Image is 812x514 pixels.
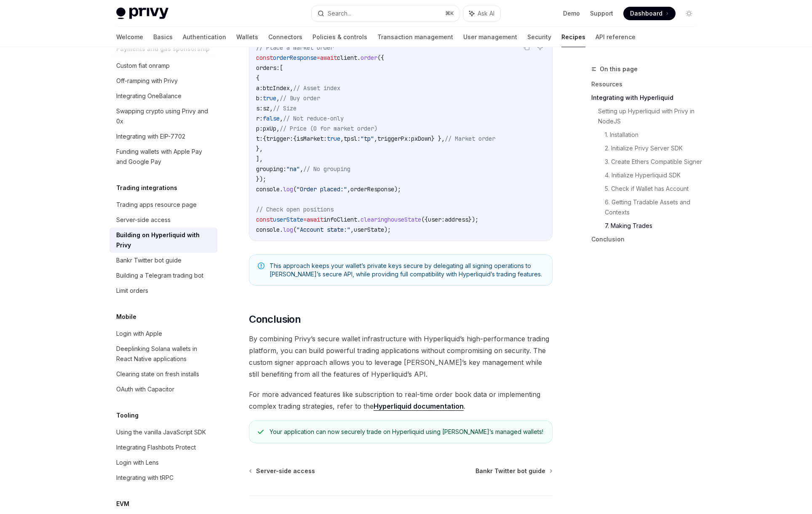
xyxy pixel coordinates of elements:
span: trigger: [266,135,293,142]
a: OAuth with Capacitor [110,382,217,397]
div: Custom fiat onramp [116,61,170,71]
a: Using the vanilla JavaScript SDK [110,425,217,440]
h5: Trading integrations [116,183,177,193]
span: // Buy order [280,94,320,102]
span: clearinghouseState [361,216,421,223]
span: , [276,125,280,132]
a: API reference [596,27,636,47]
span: await [320,54,337,62]
span: userState [273,216,303,223]
a: Conclusion [591,233,702,246]
span: s: [256,104,263,112]
span: grouping: [256,165,286,173]
span: { [256,74,259,82]
span: false [263,115,280,122]
span: // Place a market order [256,44,334,51]
span: . [357,216,361,223]
span: [ [280,64,283,72]
div: Bankr Twitter bot guide [116,255,182,265]
button: Search...⌘K [312,6,459,21]
span: } }, [431,135,445,142]
h5: Mobile [116,312,136,322]
span: }); [468,216,478,223]
a: 2. Initialize Privy Server SDK [605,142,702,155]
span: t: [256,135,263,142]
span: "tp" [361,135,374,142]
span: ], [256,155,263,163]
span: , [280,115,283,122]
span: "na" [286,165,300,173]
span: // Size [273,104,296,112]
span: ); [384,226,391,233]
button: Ask AI [463,6,500,21]
div: Building a Telegram trading bot [116,270,203,281]
h5: EVM [116,499,129,509]
span: // Market order [445,135,495,142]
a: Integrating with tRPC [110,470,217,485]
span: Conclusion [249,313,301,326]
div: Funding wallets with Apple Pay and Google Pay [116,147,212,167]
a: Building on Hyperliquid with Privy [110,228,217,253]
span: , [290,84,293,92]
span: true [263,94,276,102]
a: User management [463,27,517,47]
span: , [300,165,303,173]
span: ( [293,226,296,233]
a: Connectors [268,27,302,47]
svg: Check [258,428,264,435]
a: Integrating Flashbots Protect [110,440,217,455]
span: // Price (0 for market order) [280,125,377,132]
span: tpsl: [344,135,361,142]
div: Deeplinking Solana wallets in React Native applications [116,344,212,364]
a: Integrating with EIP-7702 [110,129,217,144]
a: Custom fiat onramp [110,58,217,73]
a: 1. Installation [605,128,702,142]
span: userState [354,226,384,233]
a: Limit orders [110,283,217,298]
div: Login with Apple [116,329,162,339]
span: Dashboard [630,9,662,18]
h5: Tooling [116,410,139,420]
span: , [347,185,350,193]
span: Server-side access [256,467,315,475]
span: order [361,54,377,62]
div: Off-ramping with Privy [116,76,178,86]
span: Bankr Twitter bot guide [475,467,545,475]
span: await [307,216,323,223]
div: Your application can now securely trade on Hyperliquid using [PERSON_NAME]’s managed wallets! [270,428,544,436]
span: "Order placed:" [296,185,347,193]
a: Support [590,9,613,18]
span: triggerPx: [377,135,411,142]
span: btcIndex [263,84,290,92]
a: Integrating with Hyperliquid [591,91,702,104]
span: // Not reduce-only [283,115,344,122]
a: Basics [153,27,173,47]
span: log [283,226,293,233]
span: ({ [421,216,428,223]
span: This approach keeps your wallet’s private keys secure by delegating all signing operations to [PE... [270,262,544,278]
span: const [256,54,273,62]
span: r: [256,115,263,122]
a: Dashboard [623,7,676,20]
div: Integrating with EIP-7702 [116,131,185,142]
svg: Note [258,262,264,269]
span: { [293,135,296,142]
span: // Asset index [293,84,340,92]
a: Login with Apple [110,326,217,341]
button: Ask AI [534,42,545,53]
div: Integrating Flashbots Protect [116,442,196,452]
div: Integrating OneBalance [116,91,182,101]
span: pxDown [411,135,431,142]
span: console [256,185,280,193]
span: pxUp [263,125,276,132]
a: Server-side access [110,212,217,228]
span: orderResponse [273,54,317,62]
span: }); [256,175,266,183]
a: Trading apps resource page [110,197,217,212]
a: Off-ramping with Privy [110,73,217,88]
div: Limit orders [116,286,148,296]
a: Welcome [116,27,143,47]
span: , [340,135,344,142]
span: ⌘ K [445,10,454,17]
span: // Check open positions [256,206,334,213]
